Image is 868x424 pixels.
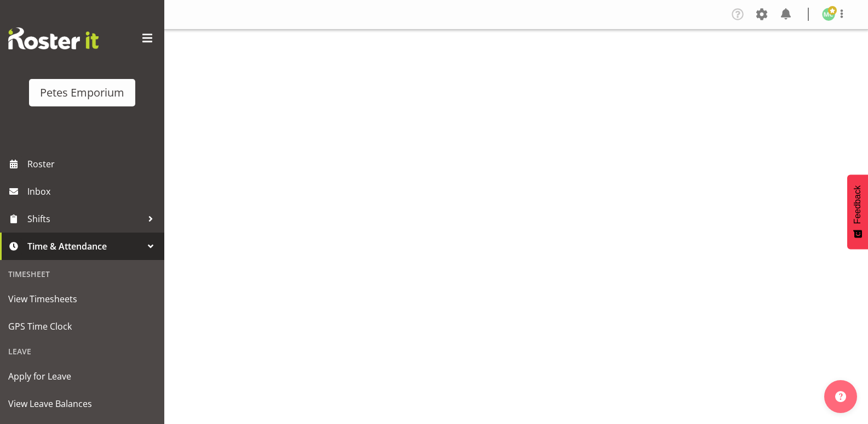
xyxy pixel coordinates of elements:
[853,185,863,224] span: Feedback
[8,318,156,335] span: GPS Time Clock
[3,285,162,313] a: View Timesheets
[3,263,162,285] div: Timesheet
[8,368,156,385] span: Apply for Leave
[3,363,162,390] a: Apply for Leave
[27,211,142,227] span: Shifts
[3,340,162,363] div: Leave
[3,390,162,417] a: View Leave Balances
[8,27,99,49] img: Rosterit website logo
[822,8,835,21] img: melissa-cowen2635.jpg
[847,174,868,249] button: Feedback - Show survey
[27,183,159,200] span: Inbox
[27,156,159,172] span: Roster
[8,395,156,412] span: View Leave Balances
[27,238,142,255] span: Time & Attendance
[8,291,156,307] span: View Timesheets
[40,84,124,101] div: Petes Emporium
[835,391,846,402] img: help-xxl-2.png
[3,313,162,340] a: GPS Time Clock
